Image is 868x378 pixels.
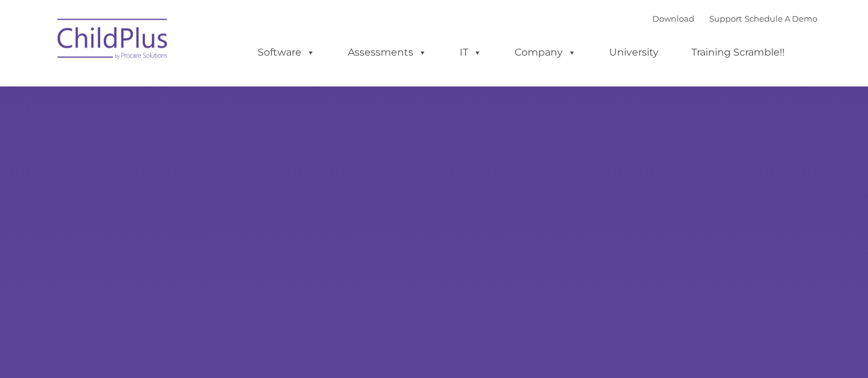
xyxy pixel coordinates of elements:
a: IT [447,40,494,65]
font: | [652,14,817,23]
a: Training Scramble!! [679,40,797,65]
a: Software [245,40,327,65]
a: Support [709,14,742,23]
a: University [597,40,671,65]
a: Assessments [335,40,439,65]
a: Download [652,14,694,23]
a: Schedule A Demo [744,14,817,23]
a: Company [502,40,589,65]
img: ChildPlus by Procare Solutions [51,10,175,72]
